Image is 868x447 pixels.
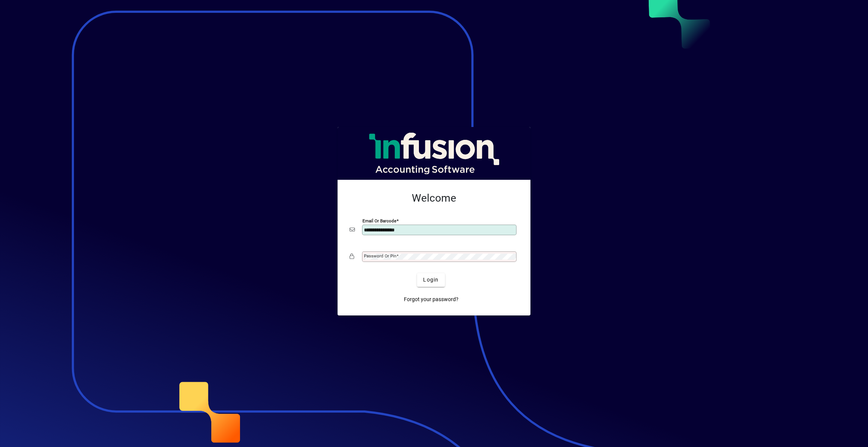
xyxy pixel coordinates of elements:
[362,218,396,223] mat-label: Email or Barcode
[350,192,518,205] h2: Welcome
[423,276,439,284] span: Login
[417,273,445,287] button: Login
[401,293,462,306] a: Forgot your password?
[364,253,396,259] mat-label: Password or Pin
[404,295,458,303] span: Forgot your password?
